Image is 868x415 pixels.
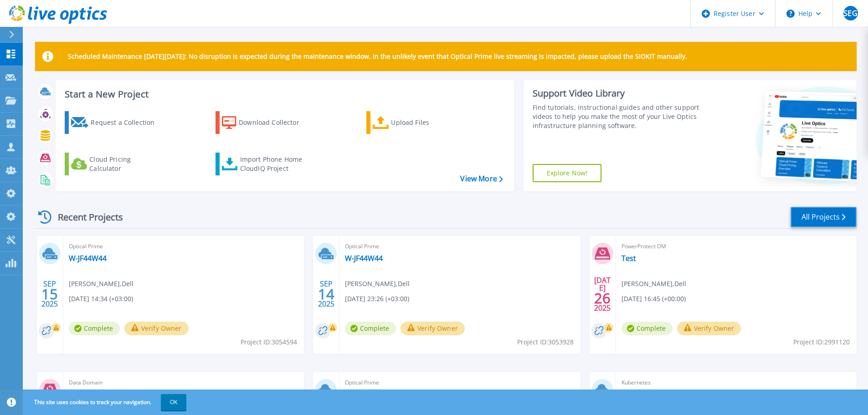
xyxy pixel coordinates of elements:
[533,164,602,182] a: Explore Now!
[25,394,186,410] span: This site uses cookies to track your navigation.
[69,279,134,289] span: [PERSON_NAME] , Dell
[594,294,611,302] span: 26
[345,294,409,304] span: [DATE] 23:26 (+03:00)
[68,53,687,60] p: Scheduled Maintenance [DATE][DATE]: No disruption is expected during the maintenance window. In t...
[318,290,334,298] span: 14
[65,89,503,99] h3: Start a New Project
[69,294,133,304] span: [DATE] 14:34 (+03:00)
[345,241,575,251] span: Optical Prime
[41,277,58,311] div: SEP 2025
[216,111,317,134] a: Download Collector
[91,113,164,132] div: Request a Collection
[621,241,851,251] span: PowerProtect DM
[791,207,857,227] a: All Projects
[621,294,686,304] span: [DATE] 16:45 (+00:00)
[240,155,311,173] div: Import Phone Home CloudIQ Project
[621,378,851,388] span: Kubernetes
[843,10,857,17] span: SEG
[401,322,465,335] button: Verify Owner
[161,394,186,410] button: OK
[65,111,166,134] a: Request a Collection
[391,113,464,132] div: Upload Files
[318,277,335,311] div: SEP 2025
[69,254,107,263] a: W-JF44W44
[69,378,298,388] span: Data Domain
[239,113,312,132] div: Download Collector
[621,279,686,289] span: [PERSON_NAME] , Dell
[621,322,673,335] span: Complete
[41,290,58,298] span: 15
[35,206,135,228] div: Recent Projects
[124,322,189,335] button: Verify Owner
[517,337,574,347] span: Project ID: 3053928
[533,87,703,99] div: Support Video Library
[594,277,611,311] div: [DATE] 2025
[345,322,396,335] span: Complete
[460,174,503,183] a: View More
[69,241,298,251] span: Optical Prime
[677,322,741,335] button: Verify Owner
[345,378,575,388] span: Optical Prime
[69,322,120,335] span: Complete
[345,279,410,289] span: [PERSON_NAME] , Dell
[241,337,297,347] span: Project ID: 3054594
[345,254,383,263] a: W-JF44W44
[366,111,468,134] a: Upload Files
[793,337,850,347] span: Project ID: 2991120
[533,103,703,130] div: Find tutorials, instructional guides and other support videos to help you make the most of your L...
[89,155,162,173] div: Cloud Pricing Calculator
[621,254,636,263] a: Test
[65,153,166,175] a: Cloud Pricing Calculator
